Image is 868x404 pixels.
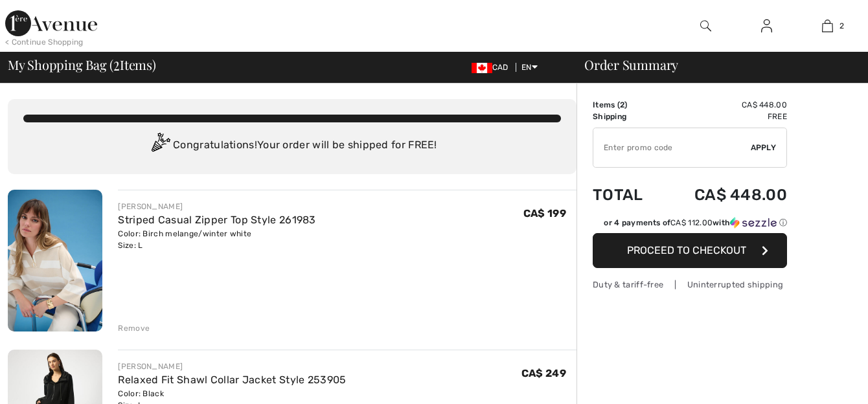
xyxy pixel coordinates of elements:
[661,111,787,122] td: Free
[5,36,84,48] div: < Continue Shopping
[822,18,833,34] img: My Bag
[751,142,777,153] span: Apply
[118,228,315,251] div: Color: Birch melange/winter white Size: L
[569,58,860,71] div: Order Summary
[593,128,751,167] input: Promo code
[118,214,315,226] a: Striped Casual Zipper Top Style 261983
[620,100,624,109] span: 2
[147,133,173,159] img: Congratulation2.svg
[661,99,787,111] td: CA$ 448.00
[118,201,315,212] div: [PERSON_NAME]
[23,133,561,159] div: Congratulations! Your order will be shipped for FREE!
[118,361,346,372] div: [PERSON_NAME]
[593,217,787,233] div: or 4 payments ofCA$ 112.00withSezzle Click to learn more about Sezzle
[627,244,746,256] span: Proceed to Checkout
[523,207,566,219] span: CA$ 199
[118,322,150,334] div: Remove
[472,63,514,72] span: CAD
[593,173,661,217] td: Total
[604,217,787,229] div: or 4 payments of with
[593,99,661,111] td: Items ( )
[761,18,772,34] img: My Info
[113,55,120,72] span: 2
[593,233,787,268] button: Proceed to Checkout
[593,111,661,122] td: Shipping
[521,63,538,72] span: EN
[751,18,782,34] a: Sign In
[670,218,713,227] span: CA$ 112.00
[839,20,844,32] span: 2
[8,58,156,71] span: My Shopping Bag ( Items)
[118,374,346,386] a: Relaxed Fit Shawl Collar Jacket Style 253905
[8,190,102,331] img: Striped Casual Zipper Top Style 261983
[730,217,777,229] img: Sezzle
[797,18,857,34] a: 2
[700,18,711,34] img: search the website
[472,63,492,73] img: Canadian Dollar
[521,367,566,379] span: CA$ 249
[5,10,97,36] img: 1ère Avenue
[593,278,787,291] div: Duty & tariff-free | Uninterrupted shipping
[661,173,787,217] td: CA$ 448.00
